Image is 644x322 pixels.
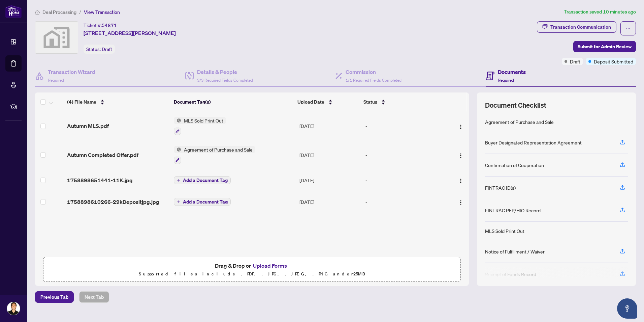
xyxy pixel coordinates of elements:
span: 3/3 Required Fields Completed [197,78,253,83]
div: Transaction Communication [550,22,611,32]
button: Logo [455,196,466,207]
h4: Transaction Wizard [48,68,95,76]
img: logo [5,5,22,18]
div: MLS Sold Print Out [485,227,524,235]
img: Status Icon [174,117,181,124]
span: Drag & Drop orUpload FormsSupported files include .PDF, .JPG, .JPEG, .PNG under25MB [43,257,460,282]
button: Next Tab [79,291,109,303]
span: plus [177,200,180,204]
span: 54871 [102,22,117,28]
div: FINTRAC ID(s) [485,184,516,191]
span: Draft [102,46,112,52]
h4: Documents [498,68,526,76]
th: Status [361,92,443,111]
span: (4) File Name [67,98,96,106]
button: Logo [455,175,466,186]
img: Profile Icon [7,302,20,315]
img: svg%3e [35,22,78,53]
th: Document Tag(s) [171,92,295,111]
span: Draft [570,58,580,65]
span: Add a Document Tag [183,178,228,183]
span: Upload Date [297,98,324,106]
span: 1758898610266-29kDepositjpg.jpg [67,198,159,206]
td: [DATE] [297,191,363,213]
img: Logo [458,178,463,184]
img: Logo [458,200,463,205]
span: MLS Sold Print Out [181,117,226,124]
td: [DATE] [297,140,363,169]
span: Required [48,78,64,83]
div: Buyer Designated Representation Agreement [485,139,582,146]
img: Logo [458,153,463,158]
h4: Commission [346,68,401,76]
button: Status IconAgreement of Purchase and Sale [174,146,255,164]
span: Submit for Admin Review [578,41,632,52]
button: Submit for Admin Review [573,41,636,52]
button: Add a Document Tag [174,198,231,206]
th: (4) File Name [64,92,171,111]
div: - [365,177,443,184]
span: 1/1 Required Fields Completed [346,78,401,83]
h4: Details & People [197,68,253,76]
span: Previous Tab [40,292,68,302]
div: Notice of Fulfillment / Waiver [485,248,545,255]
div: Status: [84,45,115,54]
span: Deposit Submitted [594,58,633,65]
span: Drag & Drop or [215,261,289,270]
span: Agreement of Purchase and Sale [181,146,255,153]
img: Status Icon [174,146,181,153]
button: Previous Tab [35,291,74,303]
span: 1758898651441-11K.jpg [67,176,133,184]
p: Supported files include .PDF, .JPG, .JPEG, .PNG under 25 MB [47,270,456,278]
span: [STREET_ADDRESS][PERSON_NAME] [84,29,176,37]
article: Transaction saved 10 minutes ago [564,8,636,16]
span: Required [498,78,514,83]
button: Open asap [617,298,637,319]
button: Status IconMLS Sold Print Out [174,117,226,135]
button: Add a Document Tag [174,197,231,206]
span: ellipsis [626,26,631,31]
div: Ticket #: [84,21,117,29]
td: [DATE] [297,111,363,140]
span: Autumn MLS.pdf [67,122,109,130]
li: / [79,8,81,16]
span: Autumn Completed Offer.pdf [67,151,138,159]
div: - [365,151,443,159]
img: Logo [458,124,463,130]
div: - [365,122,443,130]
button: Logo [455,120,466,131]
div: Confirmation of Cooperation [485,161,544,169]
th: Upload Date [295,92,361,111]
span: Status [363,98,377,106]
button: Logo [455,150,466,160]
span: plus [177,179,180,182]
span: home [35,10,40,15]
span: View Transaction [84,9,120,15]
span: Deal Processing [42,9,76,15]
div: FINTRAC PEP/HIO Record [485,207,541,214]
button: Upload Forms [251,261,289,270]
div: Agreement of Purchase and Sale [485,118,554,126]
button: Transaction Communication [537,21,616,33]
td: [DATE] [297,169,363,191]
div: - [365,198,443,206]
span: Add a Document Tag [183,199,228,204]
button: Add a Document Tag [174,176,231,184]
span: Document Checklist [485,101,546,110]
